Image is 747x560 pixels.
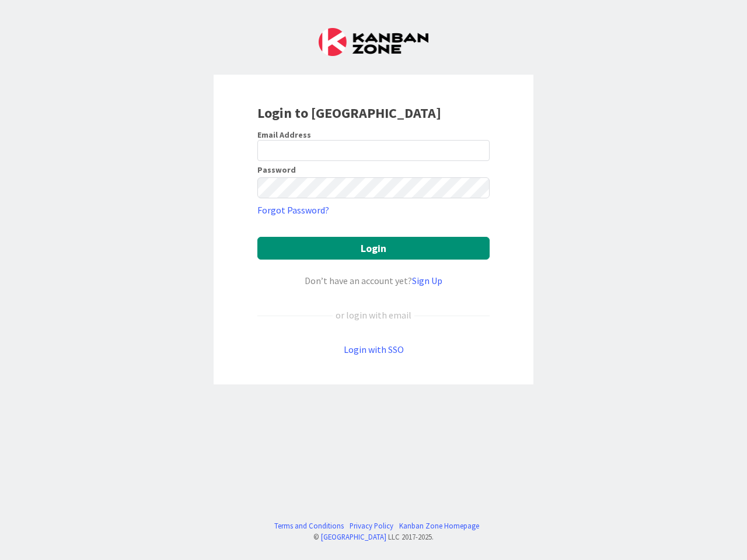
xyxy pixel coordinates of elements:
[268,531,479,542] div: © LLC 2017- 2025 .
[257,274,490,288] div: Don’t have an account yet?
[257,129,311,140] label: Email Address
[333,308,414,322] div: or login with email
[257,203,329,217] a: Forgot Password?
[257,166,296,174] label: Password
[257,104,441,122] b: Login to [GEOGRAPHIC_DATA]
[412,275,442,286] a: Sign Up
[344,344,404,355] a: Login with SSO
[399,520,479,531] a: Kanban Zone Homepage
[319,28,428,56] img: Kanban Zone
[257,237,490,260] button: Login
[321,532,386,541] a: [GEOGRAPHIC_DATA]
[274,520,344,531] a: Terms and Conditions
[350,520,393,531] a: Privacy Policy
